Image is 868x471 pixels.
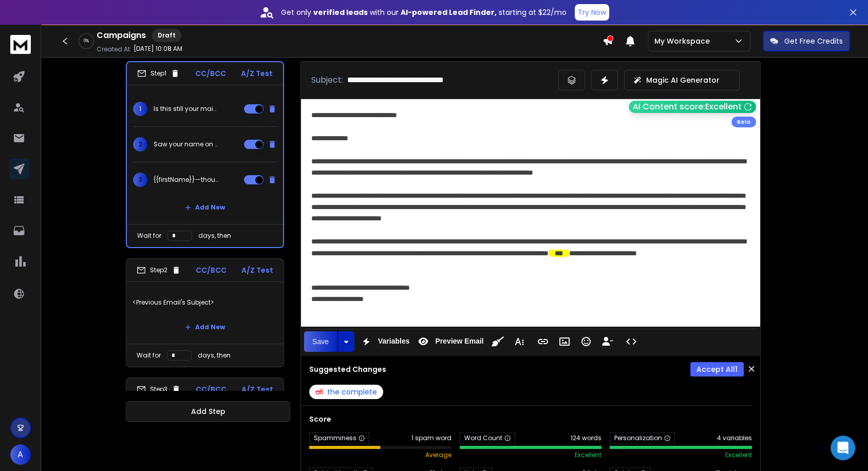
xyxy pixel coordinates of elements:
[315,387,323,397] span: all
[624,70,740,90] button: Magic AI Generator
[154,140,219,148] p: Saw your name on a {{state}} list
[555,331,574,352] button: Insert Image (Ctrl+P)
[152,29,181,42] div: Draft
[313,7,368,17] strong: verified leads
[137,266,181,275] div: Step 2
[126,258,284,367] li: Step2CC/BCCA/Z Test<Previous Email's Subject>Add NewWait fordays, then
[578,7,606,17] p: Try Now
[831,436,855,460] div: Open Intercom Messenger
[154,105,219,113] p: Is this still your main number?
[327,387,377,397] span: the complete
[575,4,609,21] button: Try Now
[784,36,843,46] p: Get Free Credits
[241,384,273,394] p: A/Z Test
[281,7,567,17] p: Get only with our starting at $22/mo
[646,75,720,85] p: Magic AI Generator
[690,362,744,376] button: Accept All1
[195,68,226,79] p: CC/BCC
[571,434,601,442] span: 124 words
[97,29,146,42] h1: Campaigns
[133,102,147,116] span: 1
[137,351,161,360] p: Wait for
[510,331,529,352] button: More Text
[137,69,180,78] div: Step 1
[309,414,752,424] h3: Score
[575,451,601,459] span: excellent
[10,444,31,465] button: A
[411,434,451,442] span: 1 spam word
[196,384,227,394] p: CC/BCC
[304,331,337,352] button: Save
[425,451,451,459] span: average
[241,68,273,79] p: A/Z Test
[654,36,714,46] p: My Workspace
[133,137,147,152] span: 2
[488,331,507,352] button: Clean HTML
[725,451,752,459] span: excellent
[177,197,233,218] button: Add New
[198,232,231,240] p: days, then
[198,351,231,360] p: days, then
[433,337,485,346] span: Preview Email
[154,176,219,184] p: {{firstName}}—thoughts?
[137,385,181,394] div: Step 3
[356,331,412,352] button: Variables
[763,31,850,51] button: Get Free Credits
[460,432,515,444] span: Word Count
[533,331,553,352] button: Insert Link (Ctrl+K)
[177,317,233,337] button: Add New
[10,35,31,54] img: logo
[126,378,284,463] li: Step3CC/BCCA/Z Test<Previous Email's Subject>Add New
[126,401,290,422] button: Add Step
[137,232,161,240] p: Wait for
[401,7,497,17] strong: AI-powered Lead Finder,
[133,173,147,187] span: 3
[309,432,369,444] span: Spamminess
[134,45,182,53] p: [DATE] 10:08 AM
[196,265,227,275] p: CC/BCC
[731,117,756,127] div: Beta
[413,331,485,352] button: Preview Email
[376,337,412,346] span: Variables
[84,38,89,44] p: 0 %
[717,434,752,442] span: 4 variables
[97,45,131,53] p: Created At:
[311,74,343,86] p: Subject:
[309,364,386,374] h3: Suggested Changes
[610,432,675,444] span: Personalization
[629,101,756,113] button: AI Content score:Excellent
[126,61,284,248] li: Step1CC/BCCA/Z Test1Is this still your main number?2Saw your name on a {{state}} list3{{firstName...
[133,288,277,317] p: <Previous Email's Subject>
[241,265,273,275] p: A/Z Test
